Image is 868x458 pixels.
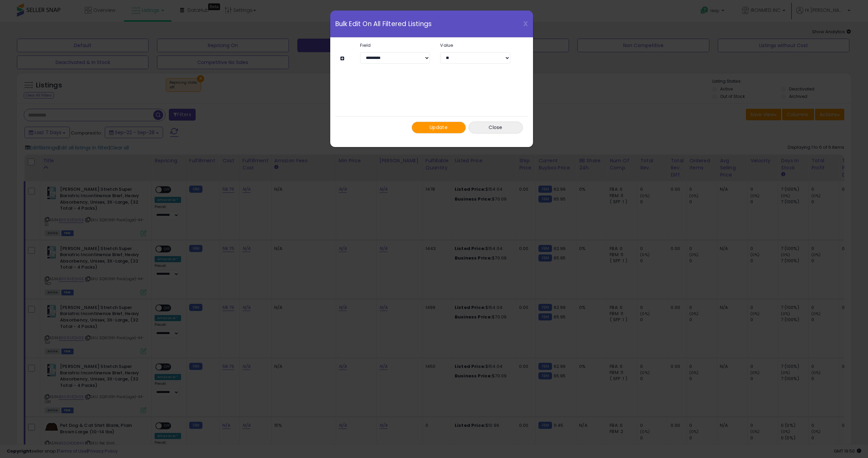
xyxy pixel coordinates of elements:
span: X [523,19,528,28]
label: Value [435,43,515,47]
button: Close [469,122,523,133]
span: Update [430,124,448,131]
label: Field [355,43,435,47]
span: Bulk Edit On All Filtered Listings [335,21,432,27]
